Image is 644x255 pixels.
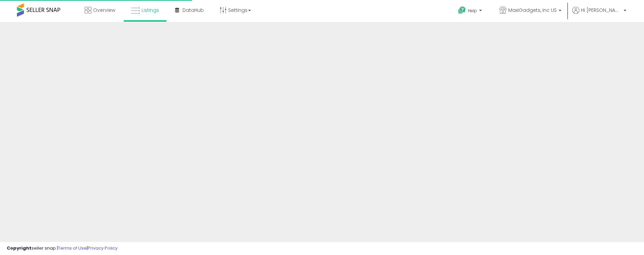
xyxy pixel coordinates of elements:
span: MaxiGadgets, Inc US [508,7,557,14]
div: seller snap | | [7,245,117,252]
span: Hi [PERSON_NAME] [581,7,622,14]
strong: Copyright [7,245,31,251]
i: Get Help [458,6,466,15]
a: Help [453,1,489,22]
span: Overview [93,7,115,14]
a: Hi [PERSON_NAME] [572,7,626,22]
a: Privacy Policy [88,245,117,251]
a: Terms of Use [58,245,87,251]
span: DataHub [183,7,204,14]
span: Help [468,8,477,14]
span: Listings [142,7,159,14]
